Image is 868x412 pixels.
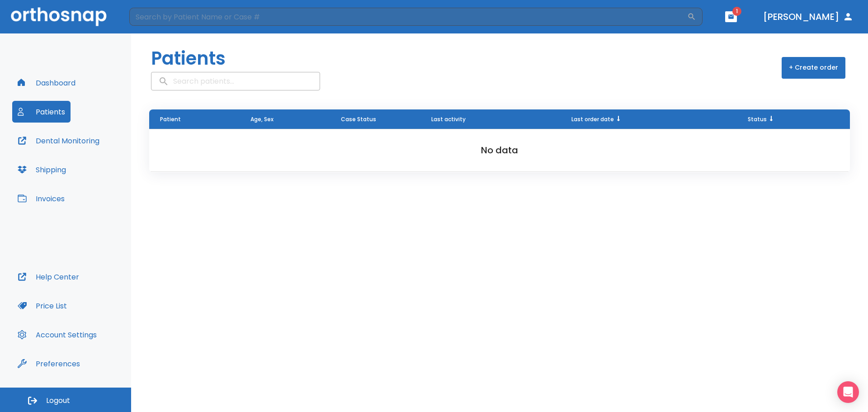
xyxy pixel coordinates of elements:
[11,7,107,26] img: Orthosnap
[151,72,320,90] input: search
[341,115,376,123] span: Case Status
[12,353,85,374] button: Preferences
[782,57,845,79] button: + Create order
[164,143,835,157] h2: No data
[12,130,105,152] button: Dental Monitoring
[12,72,81,94] button: Dashboard
[12,295,72,317] button: Price List
[12,159,71,180] button: Shipping
[571,115,614,123] span: Last order date
[12,324,102,346] button: Account Settings
[12,101,71,123] button: Patients
[837,381,859,403] div: Open Intercom Messenger
[129,8,687,26] input: Search by Patient Name or Case #
[160,115,181,123] span: Patient
[12,266,85,288] button: Help Center
[759,9,857,25] button: [PERSON_NAME]
[431,115,466,123] span: Last activity
[732,7,741,16] span: 1
[151,45,226,72] h1: Patients
[748,115,767,123] span: Status
[12,188,70,209] button: Invoices
[46,396,70,406] span: Logout
[250,115,274,123] span: Age, Sex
